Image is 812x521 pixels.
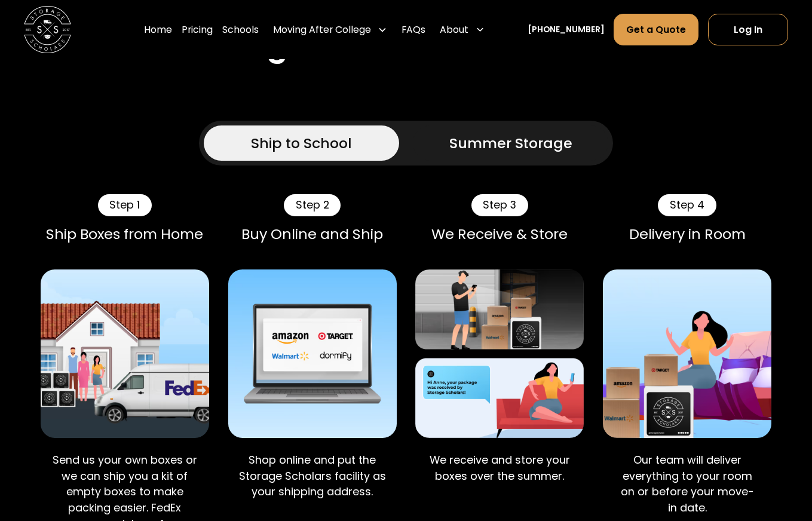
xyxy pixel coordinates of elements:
a: Get a Quote [614,14,698,45]
p: Our team will deliver everything to your room on or before your move-in date. [612,452,762,516]
h2: Brown [606,27,706,64]
div: About [435,13,490,46]
div: Step 4 [658,194,716,216]
a: Pricing [182,13,213,46]
a: Home [144,13,172,46]
div: Step 1 [98,194,152,216]
div: Moving After College [273,23,371,37]
div: Delivery in Room [603,226,771,243]
div: We Receive & Store [415,226,584,243]
a: [PHONE_NUMBER] [528,23,605,36]
div: Summer Storage [449,133,572,154]
div: Buy Online and Ship [228,226,397,243]
p: We receive and store your boxes over the summer. [425,452,574,484]
img: Storage Scholars main logo [24,6,71,53]
div: Moving After College [268,13,393,46]
div: Ship to School [251,133,352,154]
div: Ship Boxes from Home [41,226,209,243]
div: Step 2 [284,194,341,216]
div: Step 3 [471,194,529,216]
p: Shop online and put the Storage Scholars facility as your shipping address. [237,452,387,500]
a: Schools [222,13,259,46]
a: Log In [708,14,789,45]
a: FAQs [402,13,425,46]
h2: How Storage Scholars Works at [106,27,600,64]
div: About [440,23,468,37]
